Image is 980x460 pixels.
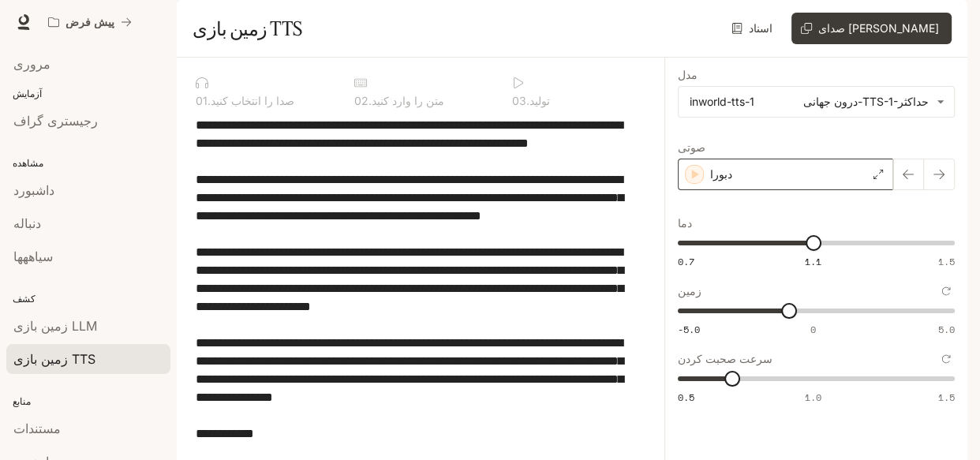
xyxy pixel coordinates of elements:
[791,13,952,44] button: صدای [PERSON_NAME]
[678,391,694,404] span: 0.5
[678,323,700,336] span: -5.0
[678,284,701,297] sider-trans-text: زمین
[211,94,294,107] sider-trans-text: صدا را انتخاب کنید
[749,21,772,35] sider-trans-text: اسناد
[938,391,955,404] span: 1.5
[810,323,816,336] span: 0
[938,255,955,268] span: 1.5
[678,255,694,268] span: 0.7
[937,350,955,368] button: Reset to default
[678,352,772,365] sider-trans-text: سرعت صحبت کردن
[372,94,444,107] sider-trans-text: متن را وارد کنید
[41,6,139,38] button: All workspaces
[65,15,114,28] sider-trans-text: پیش فرض
[193,17,302,40] sider-trans-text: زمین بازی TTS
[938,323,955,336] span: 5.0
[529,94,550,107] sider-trans-text: تولید
[803,95,929,108] sider-trans-text: درون جهانی-TTS-1-حداکثر
[512,95,529,107] p: 0 3 .
[678,68,698,81] sider-trans-text: مدل
[690,94,929,110] div: inworld-tts-1
[710,167,732,181] sider-trans-text: دبورا
[354,95,372,107] p: 0 2 .
[805,255,821,268] span: 1.1
[805,391,821,404] span: 1.0
[678,216,692,230] sider-trans-text: دما
[728,13,779,44] a: اسناد
[196,95,211,107] p: 0 1 .
[679,87,954,117] div: inworld-tts-1درون جهانی-TTS-1-حداکثر
[678,140,705,154] sider-trans-text: صوتی
[937,282,955,300] button: Reset to default
[818,21,939,35] sider-trans-text: صدای [PERSON_NAME]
